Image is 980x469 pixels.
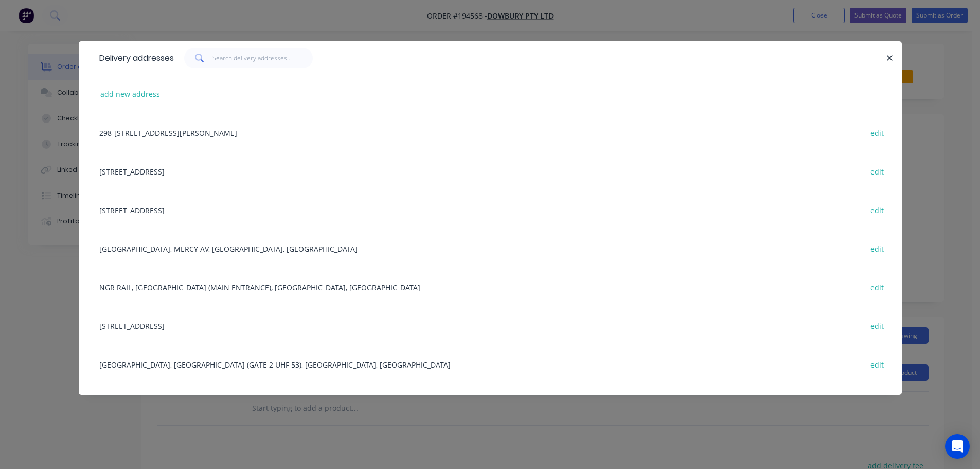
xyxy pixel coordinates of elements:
[94,113,886,152] div: 298-[STREET_ADDRESS][PERSON_NAME]
[212,48,313,68] input: Search delivery addresses...
[865,203,889,217] button: edit
[94,345,886,384] div: [GEOGRAPHIC_DATA], [GEOGRAPHIC_DATA] (GATE 2 UHF 53), [GEOGRAPHIC_DATA], [GEOGRAPHIC_DATA]
[94,306,886,345] div: [STREET_ADDRESS]
[94,42,174,75] div: Delivery addresses
[865,241,889,255] button: edit
[94,152,886,190] div: [STREET_ADDRESS]
[865,357,889,371] button: edit
[865,280,889,294] button: edit
[95,87,166,101] button: add new address
[94,229,886,268] div: [GEOGRAPHIC_DATA], MERCY AV, [GEOGRAPHIC_DATA], [GEOGRAPHIC_DATA]
[94,384,886,422] div: ARCARE, [STREET_ADDRESS]
[865,319,889,333] button: edit
[865,164,889,178] button: edit
[865,126,889,140] button: edit
[945,434,970,459] div: Open Intercom Messenger
[94,268,886,306] div: NGR RAIL, [GEOGRAPHIC_DATA] (MAIN ENTRANCE), [GEOGRAPHIC_DATA], [GEOGRAPHIC_DATA]
[94,190,886,229] div: [STREET_ADDRESS]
